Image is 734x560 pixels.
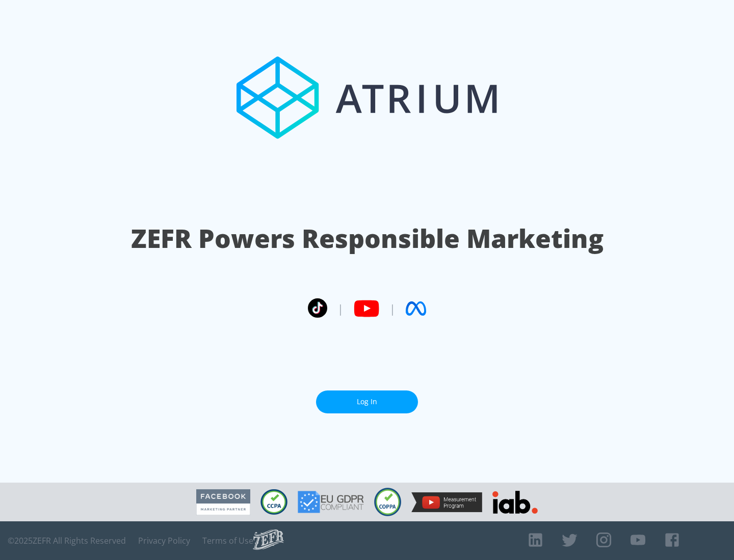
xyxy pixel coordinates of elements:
h1: ZEFR Powers Responsible Marketing [131,221,604,256]
img: COPPA Compliant [374,488,401,516]
span: | [337,301,344,316]
a: Terms of Use [202,536,253,546]
img: CCPA Compliant [260,489,287,515]
a: Privacy Policy [138,536,190,546]
img: YouTube Measurement Program [411,492,482,512]
img: IAB [492,491,538,514]
span: | [389,301,396,316]
img: Facebook Marketing Partner [196,489,250,515]
span: © 2025 ZEFR All Rights Reserved [8,536,126,546]
a: Log In [316,390,418,413]
img: GDPR Compliant [298,491,364,513]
